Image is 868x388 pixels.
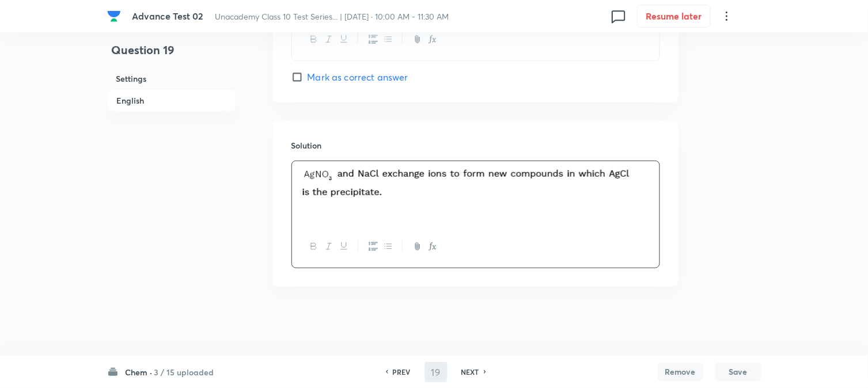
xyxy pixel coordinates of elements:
[107,41,236,68] h4: Question 19
[154,366,214,378] h6: 3 / 15 uploaded
[107,9,121,23] img: Company Logo
[715,363,761,381] button: Save
[107,68,236,89] h6: Settings
[132,10,203,22] span: Advance Test 02
[637,5,711,28] button: Resume later
[308,70,408,84] span: Mark as correct answer
[461,367,479,377] h6: NEXT
[291,139,660,151] h6: Solution
[126,366,153,378] h6: Chem ·
[658,363,704,381] button: Remove
[215,11,449,22] span: Unacademy Class 10 Test Series... | [DATE] · 10:00 AM - 11:30 AM
[301,168,631,199] img: 04-09-25-04:53:08-AM
[393,367,411,377] h6: PREV
[107,9,123,23] a: Company Logo
[107,89,236,112] h6: English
